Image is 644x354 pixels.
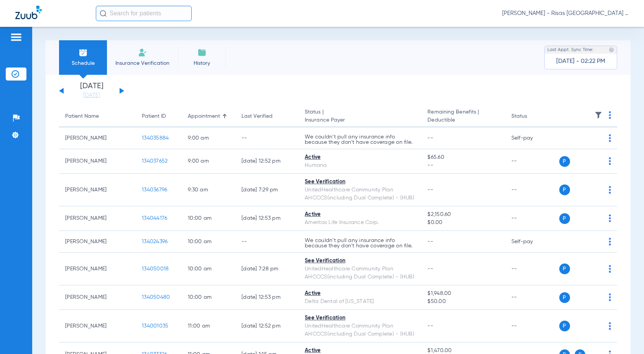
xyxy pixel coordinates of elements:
span: -- [427,266,433,272]
span: 134001035 [142,323,168,329]
div: UnitedHealthcare Community Plan AHCCCS(including Dual Complete) - (HUB) [305,186,415,202]
span: P [559,184,570,195]
img: Zuub Logo [15,6,42,19]
span: 134035884 [142,135,169,141]
td: 9:00 AM [182,149,235,174]
div: Last Verified [242,112,273,120]
img: History [197,48,207,57]
td: 10:00 AM [182,206,235,231]
td: [DATE] 12:53 PM [235,285,299,310]
td: [PERSON_NAME] [59,127,136,149]
td: [PERSON_NAME] [59,174,136,206]
div: UnitedHealthcare Community Plan AHCCCS(including Dual Complete) - (HUB) [305,322,415,338]
span: $0.00 [427,219,499,227]
span: History [184,59,220,67]
td: -- [235,231,299,253]
td: -- [505,206,557,231]
img: hamburger-icon [10,33,22,42]
p: We couldn’t pull any insurance info because they don’t have coverage on file. [305,238,415,249]
td: [DATE] 12:52 PM [235,310,299,342]
th: Remaining Benefits | [421,106,505,127]
div: Humana [305,161,415,170]
span: $65.60 [427,153,499,161]
span: 134044176 [142,216,167,221]
span: -- [427,323,433,329]
span: [PERSON_NAME] - Risas [GEOGRAPHIC_DATA] General [502,10,629,17]
td: Self-pay [505,231,557,253]
span: P [559,213,570,224]
td: -- [505,310,557,342]
span: 134037652 [142,158,168,164]
td: 9:30 AM [182,174,235,206]
td: 10:00 AM [182,231,235,253]
img: last sync help info [609,47,614,53]
span: $2,150.60 [427,211,499,219]
img: Search Icon [100,10,107,17]
span: P [559,156,570,167]
img: filter.svg [595,111,602,119]
div: Ameritas Life Insurance Corp. [305,219,415,227]
span: Last Appt. Sync Time: [547,46,593,54]
span: Insurance Verification [113,59,172,67]
div: Last Verified [242,112,292,120]
img: group-dot-blue.svg [609,238,611,245]
td: [PERSON_NAME] [59,231,136,253]
input: Search for patients [96,6,192,21]
td: -- [505,253,557,285]
span: 134024396 [142,239,168,244]
img: group-dot-blue.svg [609,111,611,119]
img: group-dot-blue.svg [609,293,611,301]
span: $50.00 [427,298,499,306]
img: Schedule [79,48,88,57]
div: UnitedHealthcare Community Plan AHCCCS(including Dual Complete) - (HUB) [305,265,415,281]
span: 134050018 [142,266,169,272]
span: Insurance Payer [305,116,415,124]
td: [PERSON_NAME] [59,206,136,231]
span: $1,948.00 [427,290,499,298]
img: group-dot-blue.svg [609,322,611,330]
td: [PERSON_NAME] [59,253,136,285]
td: -- [235,127,299,149]
li: [DATE] [69,82,115,99]
a: [DATE] [69,92,115,99]
td: [PERSON_NAME] [59,149,136,174]
span: -- [427,135,433,141]
td: -- [505,285,557,310]
div: Appointment [188,112,220,120]
span: Schedule [65,59,101,67]
img: group-dot-blue.svg [609,186,611,194]
span: P [559,321,570,331]
th: Status | [299,106,421,127]
span: -- [427,187,433,193]
span: -- [427,161,499,170]
td: [DATE] 12:53 PM [235,206,299,231]
td: -- [505,174,557,206]
span: 134050480 [142,295,170,300]
td: [PERSON_NAME] [59,285,136,310]
div: Active [305,211,415,219]
div: Patient ID [142,112,176,120]
div: Delta Dental of [US_STATE] [305,298,415,306]
img: group-dot-blue.svg [609,265,611,273]
img: group-dot-blue.svg [609,134,611,142]
td: [DATE] 12:52 PM [235,149,299,174]
td: [PERSON_NAME] [59,310,136,342]
td: 9:00 AM [182,127,235,149]
td: [DATE] 7:29 PM [235,174,299,206]
span: P [559,292,570,303]
td: Self-pay [505,127,557,149]
div: See Verification [305,314,415,322]
div: Active [305,290,415,298]
td: 10:00 AM [182,285,235,310]
div: See Verification [305,178,415,186]
td: [DATE] 7:28 PM [235,253,299,285]
td: -- [505,149,557,174]
div: Patient Name [65,112,130,120]
td: 11:00 AM [182,310,235,342]
img: Manual Insurance Verification [138,48,147,57]
span: 134036796 [142,187,167,193]
div: Active [305,153,415,161]
div: Patient Name [65,112,99,120]
div: See Verification [305,257,415,265]
span: -- [427,239,433,244]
